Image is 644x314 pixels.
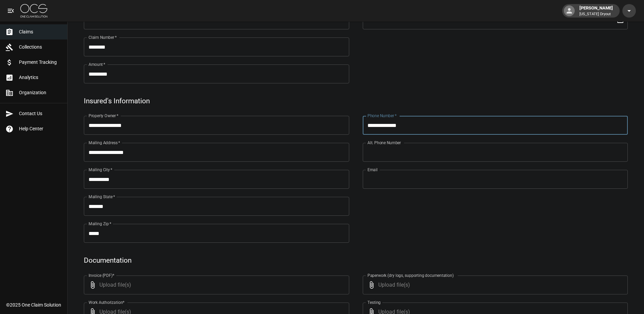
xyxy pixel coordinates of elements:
[19,74,62,81] span: Analytics
[99,276,331,294] span: Upload file(s)
[89,167,113,173] label: Mailing City
[367,299,381,305] label: Testing
[367,113,397,119] label: Phone Number
[89,194,115,200] label: Mailing State
[89,221,112,227] label: Mailing Zip
[19,110,62,117] span: Contact Us
[89,272,115,278] label: Invoice (PDF)*
[6,302,61,308] div: © 2025 One Claim Solution
[89,140,120,146] label: Mailing Address
[4,4,18,18] button: open drawer
[89,299,125,305] label: Work Authorization*
[19,125,62,132] span: Help Center
[378,276,610,294] span: Upload file(s)
[89,61,105,67] label: Amount
[19,28,62,35] span: Claims
[367,140,401,146] label: Alt. Phone Number
[19,89,62,96] span: Organization
[367,167,378,173] label: Email
[89,34,117,40] label: Claim Number
[19,44,62,51] span: Collections
[89,113,119,119] label: Property Owner
[579,11,613,17] p: [US_STATE] Dryout
[577,5,616,17] div: [PERSON_NAME]
[367,272,454,278] label: Paperwork (dry logs, supporting documentation)
[20,4,47,18] img: ocs-logo-white-transparent.png
[19,59,62,66] span: Payment Tracking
